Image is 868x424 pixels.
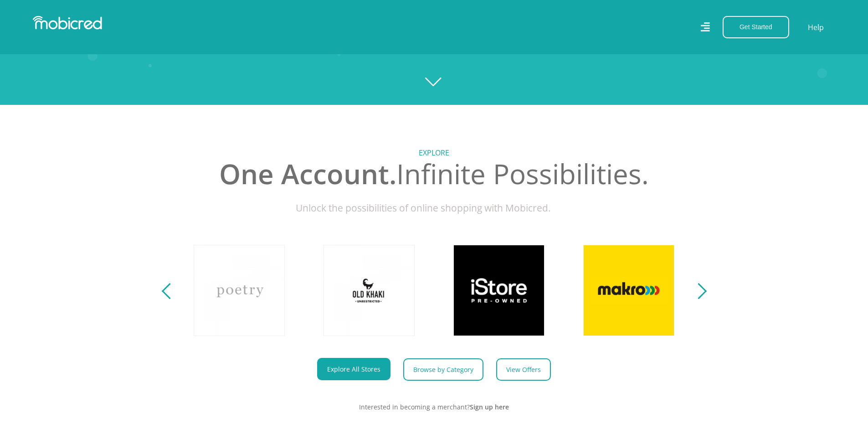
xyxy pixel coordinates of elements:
button: Previous [164,281,175,300]
button: Get Started [723,16,789,38]
h5: Explore [181,149,687,157]
h2: Infinite Possibilities. [181,157,687,190]
a: View Offers [496,358,551,381]
a: Sign up here [470,403,509,411]
img: Mobicred [33,16,102,30]
a: Browse by Category [403,358,483,381]
p: Unlock the possibilities of online shopping with Mobicred. [181,201,687,216]
p: Interested in becoming a merchant? [181,402,687,412]
a: Explore All Stores [317,358,390,380]
span: One Account. [219,155,396,192]
button: Next [693,281,704,300]
a: Help [807,21,824,33]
